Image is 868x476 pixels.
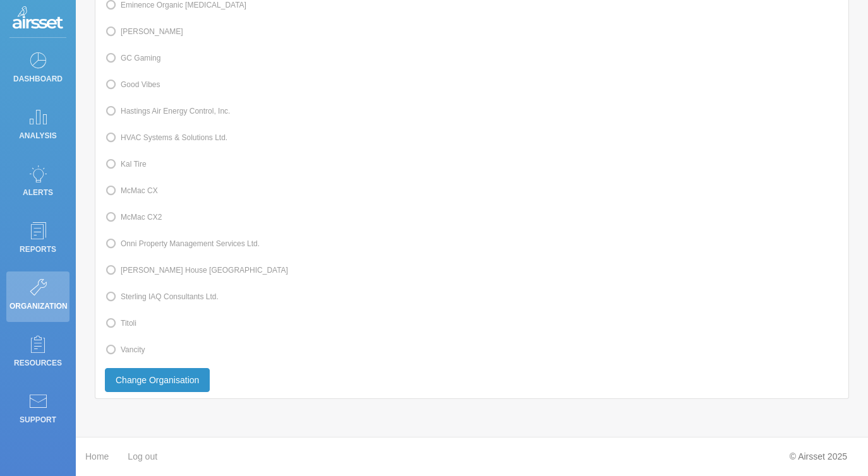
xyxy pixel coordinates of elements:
[105,156,147,172] label: Kal Tire
[6,328,69,379] a: Resources
[105,50,160,66] label: GC Gaming
[105,235,260,252] label: Onni Property Management Services Ltd.
[105,182,158,199] label: McMac CX
[105,209,162,225] label: McMac CX2
[9,240,66,259] p: Reports
[105,129,227,146] label: HVAC Systems & Solutions Ltd.
[105,342,145,358] label: Vancity
[85,444,109,470] a: Home
[6,158,69,208] a: Alerts
[105,103,230,119] label: Hastings Air Energy Control, Inc.
[6,44,69,95] a: Dashboard
[9,354,66,372] p: Resources
[105,289,219,305] label: Sterling IAQ Consultants Ltd.
[6,101,69,152] a: Analysis
[9,69,66,88] p: Dashboard
[9,297,66,316] p: Organization
[6,215,69,265] a: Reports
[105,23,183,40] label: [PERSON_NAME]
[9,410,66,429] p: Support
[9,183,66,202] p: Alerts
[128,444,157,470] a: Log out
[13,6,63,32] img: Logo
[9,126,66,145] p: Analysis
[6,385,69,436] a: Support
[105,262,288,278] label: [PERSON_NAME] House [GEOGRAPHIC_DATA]
[105,315,136,331] label: Titoli
[6,271,69,322] a: Organization
[105,76,160,93] label: Good Vibes
[780,444,857,469] div: © Airsset 2025
[105,368,210,392] button: Change Organisation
